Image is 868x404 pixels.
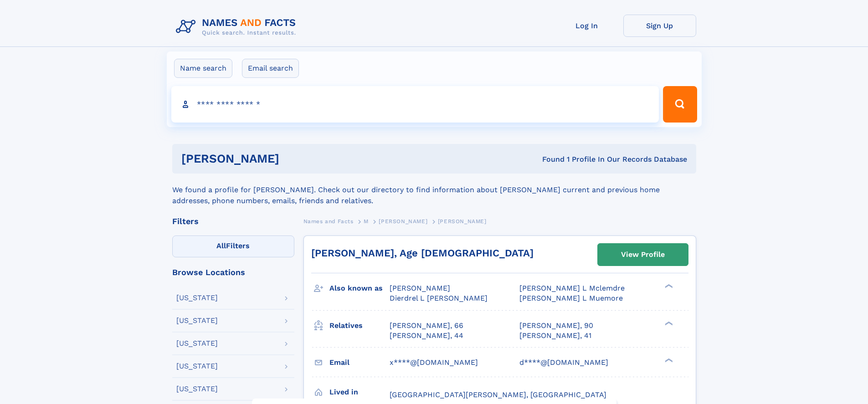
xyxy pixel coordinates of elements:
div: Found 1 Profile In Our Records Database [411,154,687,164]
span: All [216,241,226,250]
label: Email search [242,59,299,78]
span: [PERSON_NAME] [438,218,487,225]
h3: Lived in [329,384,390,400]
a: Log In [550,15,623,37]
div: [US_STATE] [176,363,218,370]
a: Sign Up [623,15,696,37]
button: Search Button [663,86,697,123]
span: [GEOGRAPHIC_DATA][PERSON_NAME], [GEOGRAPHIC_DATA] [390,390,606,399]
a: [PERSON_NAME], 41 [519,331,591,341]
a: View Profile [598,244,688,266]
span: [PERSON_NAME] [379,218,427,225]
div: Filters [172,217,294,225]
h3: Relatives [329,318,390,333]
a: [PERSON_NAME] [379,215,427,227]
a: [PERSON_NAME], Age [DEMOGRAPHIC_DATA] [311,247,534,259]
a: [PERSON_NAME], 90 [519,321,593,331]
a: [PERSON_NAME], 44 [390,331,463,341]
h3: Also known as [329,281,390,296]
span: [PERSON_NAME] L Mclemdre [519,284,625,292]
div: [US_STATE] [176,340,218,347]
label: Name search [174,59,232,78]
input: search input [171,86,659,123]
h1: [PERSON_NAME] [181,153,411,164]
span: [PERSON_NAME] L Muemore [519,294,623,302]
div: Browse Locations [172,268,294,276]
div: ❯ [663,357,673,363]
div: ❯ [663,320,673,326]
img: Logo Names and Facts [172,15,303,39]
div: View Profile [621,244,665,265]
div: [US_STATE] [176,317,218,324]
div: [US_STATE] [176,294,218,302]
div: ❯ [663,283,673,289]
span: Dierdrel L [PERSON_NAME] [390,294,488,302]
a: Names and Facts [303,215,354,227]
a: M [364,215,369,227]
label: Filters [172,235,294,257]
a: [PERSON_NAME], 66 [390,321,463,331]
div: [US_STATE] [176,385,218,393]
span: [PERSON_NAME] [390,284,450,292]
h3: Email [329,355,390,370]
div: We found a profile for [PERSON_NAME]. Check out our directory to find information about [PERSON_N... [172,174,696,206]
span: M [364,218,369,225]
